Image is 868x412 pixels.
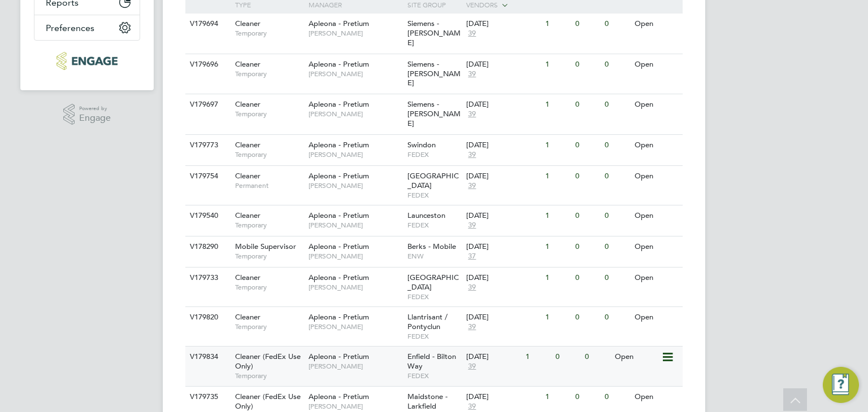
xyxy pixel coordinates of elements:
span: Cleaner [235,273,261,282]
div: 0 [572,307,602,328]
span: Cleaner [235,19,261,28]
button: Engage Resource Center [823,367,859,403]
div: [DATE] [466,19,540,29]
div: Open [612,347,661,367]
div: Open [632,307,681,328]
div: 1 [542,268,572,288]
span: Apleona - Pretium [309,140,369,150]
span: [PERSON_NAME] [309,221,402,230]
span: [PERSON_NAME] [309,109,402,119]
span: Apleona - Pretium [309,352,369,361]
span: FEDEX [407,191,461,200]
div: 1 [523,347,552,367]
span: [PERSON_NAME] [309,181,402,190]
span: Apleona - Pretium [309,211,369,220]
span: Siemens - [PERSON_NAME] [407,59,461,88]
span: Swindon [407,140,436,150]
div: Open [632,387,681,407]
span: 39 [466,322,478,332]
span: Temporary [235,150,303,159]
div: 0 [572,387,602,407]
div: [DATE] [466,141,540,150]
div: 0 [582,347,611,367]
span: Temporary [235,221,303,230]
span: [PERSON_NAME] [309,402,402,411]
div: Open [632,54,681,75]
span: Cleaner (FedEx Use Only) [235,392,301,411]
span: Mobile Supervisor [235,242,296,251]
span: Apleona - Pretium [309,99,369,109]
span: Engage [79,113,111,123]
div: 1 [542,54,572,75]
div: 0 [602,14,631,34]
span: Temporary [235,371,303,380]
span: 39 [466,283,478,292]
div: V179733 [187,268,227,288]
div: V179694 [187,14,227,34]
div: [DATE] [466,352,520,362]
span: 39 [466,109,478,119]
div: [DATE] [466,242,540,252]
div: 0 [602,236,631,257]
div: 0 [602,135,631,156]
span: Temporary [235,69,303,78]
div: 1 [542,205,572,226]
span: 39 [466,221,478,230]
div: 1 [542,236,572,257]
span: Cleaner [235,140,261,150]
span: [PERSON_NAME] [309,362,402,371]
div: 0 [572,54,602,75]
a: Go to home page [34,52,140,70]
div: 0 [602,307,631,328]
div: V179540 [187,205,227,226]
span: Apleona - Pretium [309,312,369,322]
span: [PERSON_NAME] [309,283,402,292]
div: [DATE] [466,172,540,181]
span: FEDEX [407,332,461,341]
div: 0 [572,135,602,156]
span: Temporary [235,252,303,261]
div: 0 [572,94,602,115]
span: 39 [466,181,478,191]
span: Cleaner [235,59,261,69]
span: 39 [466,402,478,411]
div: 1 [542,94,572,115]
div: V178290 [187,236,227,257]
span: Temporary [235,109,303,119]
span: [PERSON_NAME] [309,29,402,38]
span: Temporary [235,283,303,292]
div: Open [632,268,681,288]
span: 39 [466,362,478,371]
img: conceptresources-logo-retina.png [57,52,117,70]
span: 39 [466,29,478,38]
span: Temporary [235,322,303,331]
div: V179754 [187,166,227,187]
span: [PERSON_NAME] [309,150,402,159]
span: Llantrisant / Pontyclun [407,312,448,331]
div: 0 [572,166,602,187]
span: FEDEX [407,292,461,301]
div: [DATE] [466,211,540,221]
span: [PERSON_NAME] [309,322,402,331]
div: Open [632,236,681,257]
div: Open [632,205,681,226]
div: [DATE] [466,60,540,69]
div: 0 [553,347,582,367]
span: [PERSON_NAME] [309,69,402,78]
span: Cleaner [235,211,261,220]
span: Apleona - Pretium [309,59,369,69]
div: 0 [602,387,631,407]
span: 37 [466,252,478,261]
div: 0 [572,236,602,257]
div: 0 [602,268,631,288]
span: Launceston [407,211,445,220]
span: Cleaner (FedEx Use Only) [235,352,301,371]
div: 0 [572,14,602,34]
span: Maidstone - Larkfield [407,392,448,411]
span: Cleaner [235,171,261,181]
span: Apleona - Pretium [309,19,369,28]
a: Powered byEngage [63,104,111,125]
div: 1 [542,166,572,187]
div: 0 [602,205,631,226]
div: V179820 [187,307,227,328]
